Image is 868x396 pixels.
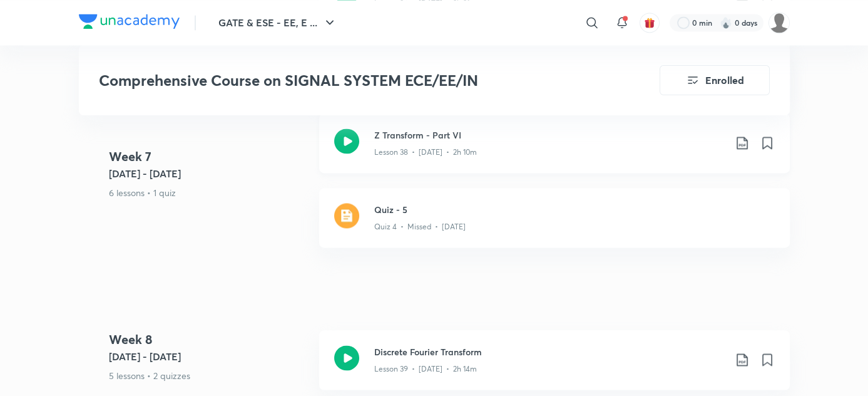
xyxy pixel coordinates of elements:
button: GATE & ESE - EE, E ... [211,10,345,35]
h5: [DATE] - [DATE] [109,349,309,364]
img: Palak Tiwari [768,12,790,33]
h3: Quiz - 5 [374,203,775,216]
p: 5 lessons • 2 quizzes [109,369,309,382]
h3: Discrete Fourier Transform [374,345,725,358]
button: Enrolled [660,65,770,95]
h3: Comprehensive Course on SIGNAL SYSTEM ECE/EE/IN [99,71,589,90]
img: Company Logo [79,14,180,29]
img: quiz [334,203,359,228]
button: avatar [640,13,660,33]
img: avatar [644,17,655,28]
h5: [DATE] - [DATE] [109,166,309,181]
h3: Z Transform - Part VI [374,128,725,142]
p: Lesson 39 • [DATE] • 2h 14m [374,363,477,375]
p: Lesson 38 • [DATE] • 2h 10m [374,147,477,158]
a: Company Logo [79,14,180,32]
h4: Week 8 [109,330,309,349]
p: 6 lessons • 1 quiz [109,186,309,199]
p: Quiz 4 • Missed • [DATE] [374,221,466,232]
a: Z Transform - Part VILesson 38 • [DATE] • 2h 10m [319,113,790,188]
img: streak [720,16,732,29]
a: quizQuiz - 5Quiz 4 • Missed • [DATE] [319,188,790,263]
h4: Week 7 [109,147,309,166]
